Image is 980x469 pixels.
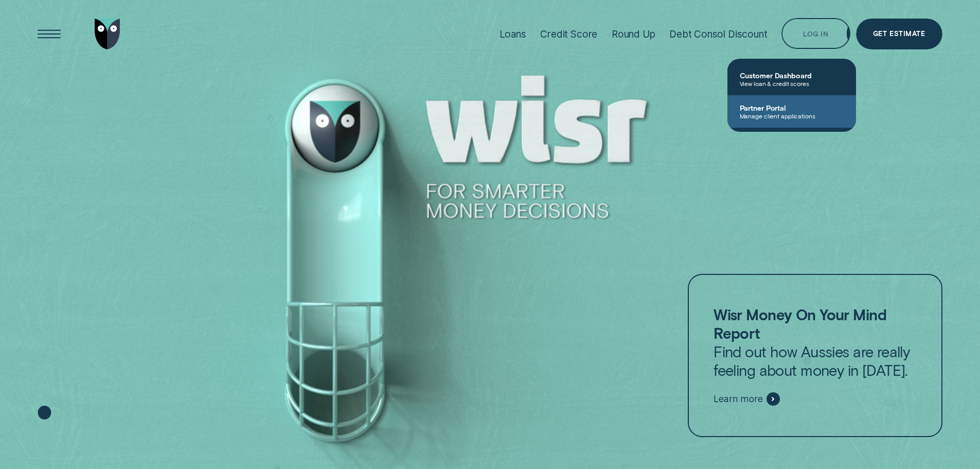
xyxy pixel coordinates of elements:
[95,19,120,49] img: Wisr
[714,305,916,379] p: Find out how Aussies are really feeling about money in [DATE].
[714,305,886,342] strong: Wisr Money On Your Mind Report
[740,71,844,80] span: Customer Dashboard
[688,274,942,438] a: Wisr Money On Your Mind ReportFind out how Aussies are really feeling about money in [DATE].Learn...
[740,80,844,87] span: View loan & credit scores
[540,28,597,40] div: Credit Score
[727,63,856,95] a: Customer DashboardView loan & credit scores
[669,28,767,40] div: Debt Consol Discount
[34,19,65,49] button: Open Menu
[803,27,828,33] div: Log in
[714,393,762,405] span: Learn more
[856,19,942,49] a: Get Estimate
[612,28,655,40] div: Round Up
[740,103,844,112] span: Partner Portal
[740,112,844,119] span: Manage client applications
[500,28,526,40] div: Loans
[781,18,850,49] button: Log in
[727,95,856,128] a: Partner PortalManage client applications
